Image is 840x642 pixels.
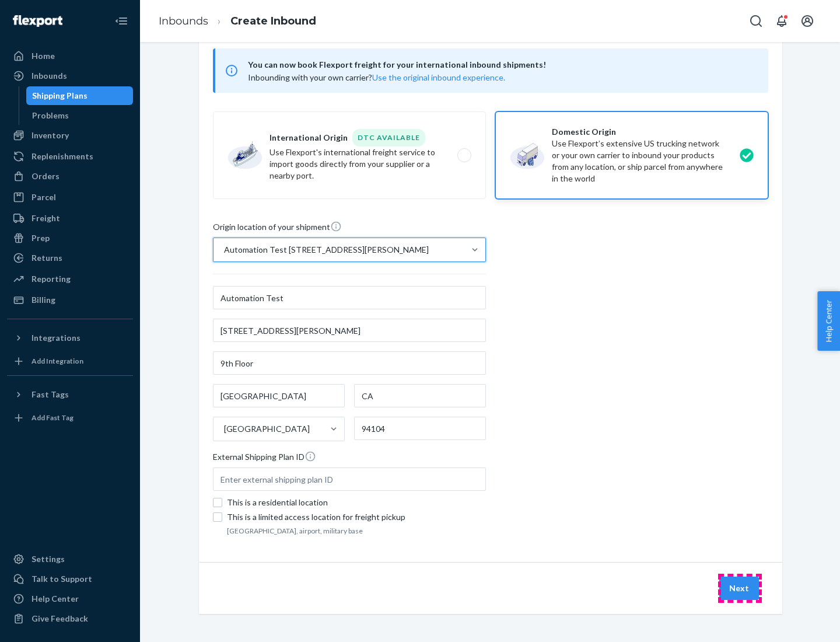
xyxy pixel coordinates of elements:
input: [GEOGRAPHIC_DATA] [223,423,224,435]
div: Prep [32,232,50,244]
button: Open notifications [770,9,793,33]
input: Street Address [213,319,486,342]
button: Help Center [817,291,840,351]
span: Inbounding with your own carrier? [248,72,505,82]
div: Add Fast Tag [32,413,73,423]
a: Talk to Support [7,570,133,588]
a: Billing [7,291,133,309]
a: Problems [26,106,134,125]
a: Reporting [7,270,133,288]
a: Home [7,47,133,65]
div: Orders [32,170,60,182]
span: External Shipping Plan ID [213,451,316,467]
div: Talk to Support [32,573,92,585]
a: Settings [7,550,133,568]
input: City [213,384,345,407]
ol: breadcrumbs [149,4,325,39]
button: Next [719,577,759,600]
input: First & Last Name [213,286,486,309]
a: Parcel [7,188,133,207]
a: Shipping Plans [26,86,134,105]
a: Inbounds [7,67,133,85]
div: Parcel [32,191,56,203]
a: Add Fast Tag [7,409,133,427]
div: Shipping Plans [32,90,87,102]
div: [GEOGRAPHIC_DATA] [224,423,310,435]
div: This is a residential location [227,497,486,508]
input: ZIP Code [354,417,486,440]
input: Street Address 2 (Optional) [213,351,486,375]
div: Give Feedback [32,613,88,624]
footer: [GEOGRAPHIC_DATA], airport, military base [227,526,486,536]
input: This is a residential location [213,498,222,507]
div: Returns [32,252,62,264]
input: This is a limited access location for freight pickup [213,512,222,522]
a: Create Inbound [230,15,316,27]
a: Inventory [7,126,133,145]
div: Help Center [32,593,79,605]
div: Problems [32,110,69,121]
img: Flexport logo [13,15,62,27]
a: Freight [7,209,133,228]
div: Automation Test [STREET_ADDRESS][PERSON_NAME] [224,244,429,256]
a: Orders [7,167,133,186]
div: Home [32,50,55,62]
div: Settings [32,553,65,565]
div: This is a limited access location for freight pickup [227,511,486,523]
span: Origin location of your shipment [213,221,342,238]
div: Billing [32,294,55,306]
div: Inventory [32,130,69,141]
div: Freight [32,212,60,224]
span: You can now book Flexport freight for your international inbound shipments! [248,58,754,72]
div: Replenishments [32,151,93,162]
button: Close Navigation [110,9,133,33]
button: Use the original inbound experience. [372,72,505,83]
input: Enter external shipping plan ID [213,467,486,491]
button: Integrations [7,329,133,347]
div: Add Integration [32,356,83,366]
button: Open account menu [796,9,819,33]
a: Inbounds [159,15,208,27]
a: Prep [7,229,133,247]
a: Returns [7,249,133,267]
div: Integrations [32,332,80,344]
button: Open Search Box [744,9,768,33]
div: Fast Tags [32,389,69,400]
button: Give Feedback [7,609,133,628]
div: Reporting [32,273,71,285]
button: Fast Tags [7,385,133,404]
a: Help Center [7,589,133,608]
a: Replenishments [7,147,133,166]
div: Inbounds [32,70,67,82]
a: Add Integration [7,352,133,371]
input: State [354,384,486,407]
